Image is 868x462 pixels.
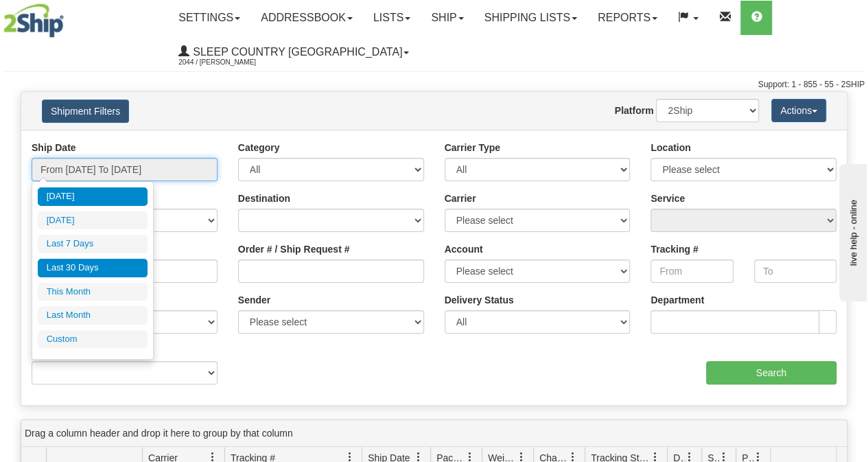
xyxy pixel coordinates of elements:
[836,161,867,301] iframe: chat widget
[38,211,148,230] li: [DATE]
[706,361,837,384] input: Search
[474,1,587,35] a: Shipping lists
[38,306,148,325] li: Last Month
[238,242,350,256] label: Order # / Ship Request #
[754,259,836,283] input: To
[38,187,148,206] li: [DATE]
[771,99,826,122] button: Actions
[38,259,148,277] li: Last 30 Days
[445,141,500,154] label: Carrier Type
[238,293,270,307] label: Sender
[42,100,129,123] button: Shipment Filters
[445,242,483,256] label: Account
[445,192,476,205] label: Carrier
[189,46,402,58] span: Sleep Country [GEOGRAPHIC_DATA]
[445,293,514,307] label: Delivery Status
[363,1,421,35] a: Lists
[168,1,250,35] a: Settings
[650,259,733,283] input: From
[10,12,127,22] div: live help - online
[421,1,473,35] a: Ship
[650,192,685,205] label: Service
[38,330,148,349] li: Custom
[3,79,865,91] div: Support: 1 - 855 - 55 - 2SHIP
[650,242,698,256] label: Tracking #
[21,420,847,447] div: grid grouping header
[168,35,419,69] a: Sleep Country [GEOGRAPHIC_DATA] 2044 / [PERSON_NAME]
[650,141,690,154] label: Location
[32,141,76,154] label: Ship Date
[38,283,148,301] li: This Month
[250,1,363,35] a: Addressbook
[650,293,704,307] label: Department
[238,141,280,154] label: Category
[38,235,148,253] li: Last 7 Days
[587,1,668,35] a: Reports
[3,3,64,38] img: logo2044.jpg
[238,192,290,205] label: Destination
[178,56,281,69] span: 2044 / [PERSON_NAME]
[615,104,654,117] label: Platform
